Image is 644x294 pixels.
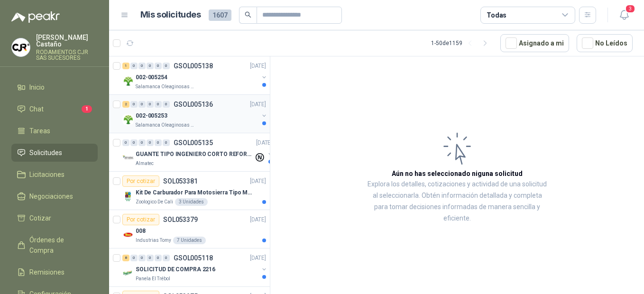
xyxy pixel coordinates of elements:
[136,198,173,206] p: Zoologico De Cali
[155,139,162,146] div: 0
[36,49,98,61] p: RODAMIENTOS CJR SAS SUCESORES
[250,254,266,263] p: [DATE]
[174,139,213,146] p: GSOL005135
[122,60,268,91] a: 1 0 0 0 0 0 GSOL005138[DATE] Company Logo002-005254Salamanca Oleaginosas SAS
[36,34,98,47] p: [PERSON_NAME] Castaño
[122,75,134,87] img: Company Logo
[130,139,138,146] div: 0
[82,105,92,113] span: 1
[11,78,98,96] a: Inicio
[155,63,162,69] div: 0
[122,175,159,187] div: Por cotizar
[500,34,569,52] button: Asignado a mi
[163,101,170,108] div: 0
[11,122,98,140] a: Tareas
[11,100,98,118] a: Chat1
[11,231,98,259] a: Órdenes de Compra
[122,139,129,146] div: 0
[392,168,523,179] h3: Aún no has seleccionado niguna solicitud
[163,216,198,223] p: SOL053379
[577,34,633,52] button: No Leídos
[136,265,215,274] p: SOLICITUD DE COMPRA 2216
[11,263,98,281] a: Remisiones
[122,252,268,283] a: 8 0 0 0 0 0 GSOL005118[DATE] Company LogoSOLICITUD DE COMPRA 2216Panela El Trébol
[147,63,154,69] div: 0
[29,104,44,114] span: Chat
[136,73,167,82] p: 002-005254
[174,255,213,261] p: GSOL005118
[130,101,138,108] div: 0
[136,160,154,167] p: Almatec
[11,11,60,23] img: Logo peakr
[130,63,138,69] div: 0
[616,7,633,24] button: 3
[147,139,154,146] div: 0
[29,147,62,158] span: Solicitudes
[174,63,213,69] p: GSOL005138
[122,101,129,108] div: 2
[12,38,30,56] img: Company Logo
[29,82,45,92] span: Inicio
[138,255,146,261] div: 0
[122,267,134,279] img: Company Logo
[122,137,274,167] a: 0 0 0 0 0 0 GSOL005135[DATE] Company LogoGUANTE TIPO INGENIERO CORTO REFORZADOAlmatec
[173,237,206,244] div: 7 Unidades
[431,36,493,51] div: 1 - 50 de 1159
[11,144,98,162] a: Solicitudes
[122,99,268,129] a: 2 0 0 0 0 0 GSOL005136[DATE] Company Logo002-005253Salamanca Oleaginosas SAS
[29,169,64,180] span: Licitaciones
[163,255,170,261] div: 0
[122,114,134,125] img: Company Logo
[29,126,50,136] span: Tareas
[174,101,213,108] p: GSOL005136
[11,165,98,184] a: Licitaciones
[250,62,266,71] p: [DATE]
[250,215,266,224] p: [DATE]
[365,179,549,224] p: Explora los detalles, cotizaciones y actividad de una solicitud al seleccionarla. Obtén informaci...
[138,139,146,146] div: 0
[11,187,98,205] a: Negociaciones
[250,100,266,109] p: [DATE]
[138,101,146,108] div: 0
[136,83,195,91] p: Salamanca Oleaginosas SAS
[147,101,154,108] div: 0
[140,8,201,22] h1: Mis solicitudes
[29,235,89,256] span: Órdenes de Compra
[487,10,506,20] div: Todas
[136,188,254,197] p: Kit De Carburador Para Motosierra Tipo M250 - Zama
[29,191,73,202] span: Negociaciones
[109,172,270,210] a: Por cotizarSOL053381[DATE] Company LogoKit De Carburador Para Motosierra Tipo M250 - ZamaZoologic...
[122,214,159,225] div: Por cotizar
[122,63,129,69] div: 1
[250,177,266,186] p: [DATE]
[122,191,134,202] img: Company Logo
[136,121,195,129] p: Salamanca Oleaginosas SAS
[175,198,208,206] div: 3 Unidades
[155,101,162,108] div: 0
[29,213,51,223] span: Cotizar
[163,178,198,184] p: SOL053381
[163,139,170,146] div: 0
[136,227,146,236] p: 008
[122,152,134,164] img: Company Logo
[136,237,171,244] p: Industrias Tomy
[109,210,270,248] a: Por cotizarSOL053379[DATE] Company Logo008Industrias Tomy7 Unidades
[122,255,129,261] div: 8
[147,255,154,261] div: 0
[122,229,134,240] img: Company Logo
[136,111,167,120] p: 002-005253
[245,11,251,18] span: search
[11,209,98,227] a: Cotizar
[256,138,272,147] p: [DATE]
[155,255,162,261] div: 0
[136,275,170,283] p: Panela El Trébol
[163,63,170,69] div: 0
[29,267,64,277] span: Remisiones
[130,255,138,261] div: 0
[136,150,254,159] p: GUANTE TIPO INGENIERO CORTO REFORZADO
[209,9,231,21] span: 1607
[625,4,635,13] span: 3
[138,63,146,69] div: 0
